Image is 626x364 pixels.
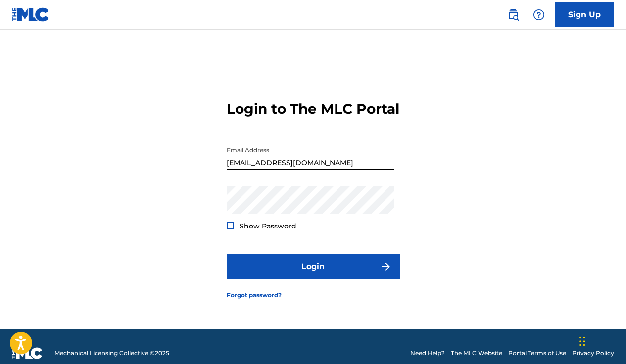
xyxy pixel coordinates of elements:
[555,2,614,27] a: Sign Up
[227,100,399,118] h3: Login to The MLC Portal
[503,5,523,25] a: Public Search
[529,5,549,25] div: Help
[227,254,400,279] button: Login
[579,326,585,356] div: Drag
[54,349,169,358] span: Mechanical Licensing Collective © 2025
[508,349,566,358] a: Portal Terms of Use
[451,349,502,358] a: The MLC Website
[572,349,614,358] a: Privacy Policy
[12,7,50,22] img: MLC Logo
[240,222,296,230] span: Show Password
[410,349,445,358] a: Need Help?
[507,9,519,21] img: search
[380,261,392,273] img: f7272a7cc735f4ea7f67.svg
[227,291,282,300] a: Forgot password?
[533,9,545,21] img: help
[577,317,626,364] iframe: Chat Widget
[12,347,43,359] img: logo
